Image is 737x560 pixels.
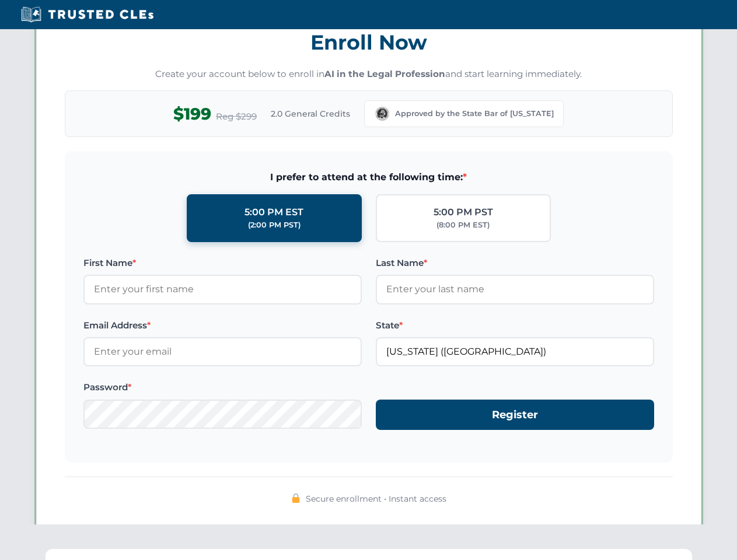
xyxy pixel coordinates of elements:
[83,380,362,394] label: Password
[376,400,654,430] button: Register
[376,318,654,332] label: State
[291,494,301,503] img: 🔒
[83,256,362,270] label: First Name
[434,205,493,220] div: 5:00 PM PST
[436,219,490,231] div: (8:00 PM EST)
[374,106,390,122] img: Washington Bar
[83,318,362,332] label: Email Address
[395,108,554,120] span: Approved by the State Bar of [US_STATE]
[271,107,350,120] span: 2.0 General Credits
[376,256,654,270] label: Last Name
[216,110,257,124] span: Reg $299
[248,219,301,231] div: (2:00 PM PST)
[83,170,654,185] span: I prefer to attend at the following time:
[376,275,654,304] input: Enter your last name
[244,205,303,220] div: 5:00 PM EST
[18,6,157,23] img: Trusted CLEs
[83,275,362,304] input: Enter your first name
[306,492,446,505] span: Secure enrollment • Instant access
[324,68,445,79] strong: AI in the Legal Profession
[376,337,654,366] input: Washington (WA)
[65,68,673,81] p: Create your account below to enroll in and start learning immediately.
[65,24,673,61] h3: Enroll Now
[83,337,362,366] input: Enter your email
[173,101,211,127] span: $199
